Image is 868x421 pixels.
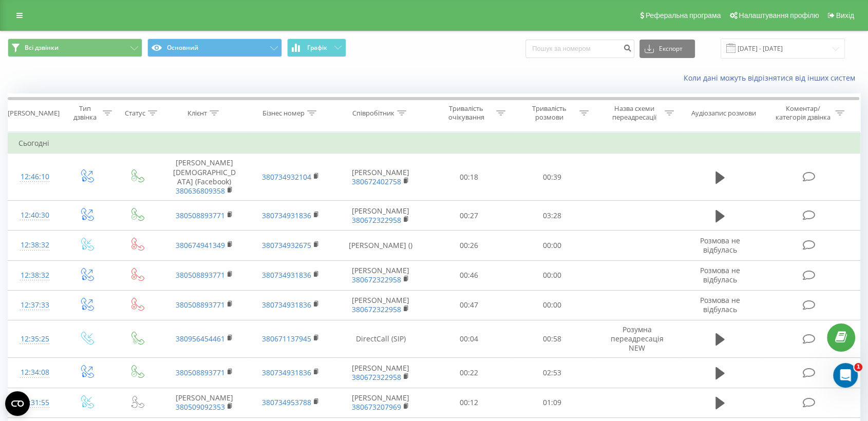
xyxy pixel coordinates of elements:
td: 00:26 [427,231,511,260]
td: 00:27 [427,201,511,231]
div: Коментар/категорія дзвінка [772,104,833,122]
div: Назва схеми переадресації [607,104,662,122]
a: 380734931836 [262,368,311,377]
td: 02:53 [511,358,594,388]
td: [PERSON_NAME] [334,388,427,417]
div: Бізнес номер [262,109,305,118]
a: 380734931836 [262,210,311,220]
a: 380956454461 [176,334,225,343]
td: DirectCall (SIP) [334,320,427,358]
span: Розмова не відбулась [700,265,740,284]
td: [PERSON_NAME] [334,260,427,290]
a: 380672402758 [352,177,401,186]
td: 00:47 [427,290,511,320]
td: 00:12 [427,388,511,417]
td: [PERSON_NAME] [334,358,427,388]
td: 00:00 [511,231,594,260]
div: 12:46:10 [18,167,51,187]
a: 380674941349 [176,240,225,250]
div: Тип дзвінка [70,104,100,122]
a: 380509092353 [176,402,225,412]
span: Графік [307,44,327,51]
td: [PERSON_NAME] [161,388,248,417]
span: Розмова не відбулась [700,295,740,314]
a: 380508893771 [176,300,225,310]
span: Налаштування профілю [739,11,819,20]
td: Сьогодні [8,133,860,154]
button: Експорт [639,40,695,58]
td: 00:58 [511,320,594,358]
a: 380508893771 [176,368,225,377]
a: 380734931836 [262,300,311,310]
div: Аудіозапис розмови [691,109,756,118]
span: Всі дзвінки [25,44,59,52]
a: 380508893771 [176,270,225,280]
td: [PERSON_NAME] [334,201,427,231]
a: 380734953788 [262,397,311,407]
div: Тривалість розмови [522,104,577,122]
iframe: Intercom live chat [833,363,858,388]
td: [PERSON_NAME] [334,290,427,320]
td: 00:46 [427,260,511,290]
td: [PERSON_NAME] [334,154,427,201]
div: 12:38:32 [18,235,51,255]
td: [PERSON_NAME] () [334,231,427,260]
td: Розумна переадресація NEW [594,320,680,358]
a: 380734931836 [262,270,311,280]
a: Коли дані можуть відрізнятися вiд інших систем [684,73,860,83]
div: 12:31:55 [18,393,51,413]
button: Open CMP widget [5,391,30,416]
a: 380672322958 [352,215,401,225]
input: Пошук за номером [525,40,634,58]
a: 380672322958 [352,304,401,314]
div: 12:34:08 [18,362,51,382]
span: Вихід [836,11,854,20]
div: Клієнт [187,109,207,118]
a: 380671137945 [262,334,311,343]
div: Співробітник [352,109,394,118]
button: Графік [287,39,346,57]
td: 01:09 [511,388,594,417]
span: Розмова не відбулась [700,236,740,255]
div: 12:37:33 [18,295,51,315]
div: [PERSON_NAME] [8,109,60,118]
a: 380734932104 [262,172,311,182]
div: 12:38:32 [18,265,51,285]
td: 00:18 [427,154,511,201]
td: 00:04 [427,320,511,358]
td: 00:00 [511,290,594,320]
a: 380734932675 [262,240,311,250]
a: 380636809358 [176,186,225,196]
a: 380672322958 [352,372,401,382]
button: Основний [147,39,282,57]
div: Тривалість очікування [439,104,494,122]
div: Статус [125,109,145,118]
span: Реферальна програма [646,11,721,20]
span: 1 [854,363,862,371]
a: 380672322958 [352,275,401,284]
div: 12:35:25 [18,329,51,349]
td: [PERSON_NAME][DEMOGRAPHIC_DATA] (Facebook) [161,154,248,201]
button: Всі дзвінки [8,39,142,57]
a: 380508893771 [176,210,225,220]
td: 00:39 [511,154,594,201]
td: 00:00 [511,260,594,290]
a: 380673207969 [352,402,401,412]
td: 00:22 [427,358,511,388]
td: 03:28 [511,201,594,231]
div: 12:40:30 [18,205,51,225]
